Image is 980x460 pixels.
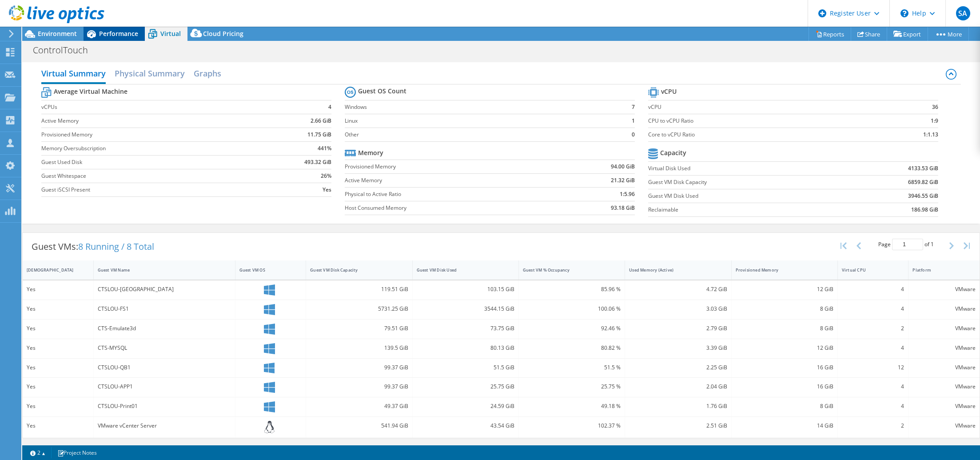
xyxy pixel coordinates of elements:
b: 4 [328,103,331,112]
div: CTSLOU-FS1 [98,304,231,314]
svg: \n [900,9,908,17]
div: 2.25 GiB [629,363,727,372]
div: 49.18 % [523,401,621,411]
div: Guest VMs: [23,233,163,260]
div: 16 GiB [736,363,833,372]
b: 441% [318,144,331,153]
span: 8 Running / 8 Total [78,240,154,252]
div: VMware [912,363,976,372]
b: vCPU [661,87,677,96]
h1: ControlTouch [29,45,102,55]
div: 8 GiB [736,324,833,333]
div: 4 [842,382,904,392]
div: Yes [27,401,89,411]
div: 1.76 GiB [629,401,727,411]
div: 3.39 GiB [629,343,727,353]
div: Guest VM Name [98,267,220,273]
span: Environment [38,29,77,38]
b: 4133.53 GiB [908,164,938,173]
b: Yes [323,185,331,194]
div: 103.15 GiB [417,284,514,294]
b: 26% [321,172,331,180]
div: 2.51 GiB [629,421,727,431]
div: 4 [842,284,904,294]
span: 1 [931,240,934,248]
div: 139.5 GiB [310,343,408,353]
b: 186.98 GiB [911,205,938,214]
b: 11.75 GiB [307,130,331,139]
b: Guest OS Count [358,87,406,96]
b: 7 [632,103,635,112]
a: Reports [809,27,851,41]
div: Used Memory (Active) [629,267,716,273]
div: 12 [842,363,904,372]
b: 1 [632,116,635,125]
label: Reclaimable [648,205,845,214]
div: VMware [912,343,976,353]
label: Guest iSCSI Present [41,185,262,194]
div: 24.59 GiB [417,401,514,411]
div: Yes [27,304,89,314]
b: 6859.82 GiB [908,178,938,187]
div: VMware [912,401,976,411]
div: 2.79 GiB [629,324,727,333]
b: 21.32 GiB [611,176,635,185]
div: 99.37 GiB [310,382,408,392]
div: 12 GiB [736,343,833,353]
b: 0 [632,130,635,139]
div: VMware vCenter Server [98,421,231,431]
div: 8 GiB [736,304,833,314]
div: 3544.15 GiB [417,304,514,314]
label: vCPUs [41,103,262,112]
div: 2 [842,421,904,431]
label: Core to vCPU Ratio [648,130,872,139]
div: Yes [27,363,89,372]
div: Guest VM Disk Capacity [310,267,397,273]
div: 102.37 % [523,421,621,431]
label: Linux [345,116,621,125]
div: CTS-MYSQL [98,343,231,353]
div: 85.96 % [523,284,621,294]
div: 16 GiB [736,382,833,392]
div: 49.37 GiB [310,401,408,411]
div: VMware [912,304,976,314]
input: jump to page [892,239,923,250]
a: Export [887,27,928,41]
div: Yes [27,284,89,294]
div: [DEMOGRAPHIC_DATA] [27,267,79,273]
div: Platform [912,267,965,273]
div: CTS-Emulate3d [98,324,231,333]
a: Share [851,27,887,41]
label: Host Consumed Memory [345,204,558,212]
span: Performance [99,29,138,38]
div: CTSLOU-Print01 [98,401,231,411]
b: Capacity [660,148,686,157]
b: 1:5.96 [620,190,635,199]
div: 25.75 % [523,382,621,392]
div: 80.13 GiB [417,343,514,353]
div: 99.37 GiB [310,363,408,372]
h2: Physical Summary [115,64,185,82]
label: Guest Used Disk [41,158,262,167]
div: 119.51 GiB [310,284,408,294]
b: 2.66 GiB [311,116,331,125]
div: 51.5 % [523,363,621,372]
b: 36 [932,103,938,112]
div: 73.75 GiB [417,324,514,333]
label: Guest Whitespace [41,172,262,180]
b: 493.32 GiB [304,158,331,167]
div: 100.06 % [523,304,621,314]
b: 94.00 GiB [611,162,635,171]
div: CTSLOU-QB1 [98,363,231,372]
label: CPU to vCPU Ratio [648,116,872,125]
label: Other [345,130,621,139]
div: 25.75 GiB [417,382,514,392]
div: 79.51 GiB [310,324,408,333]
b: Average Virtual Machine [54,87,127,96]
div: Provisioned Memory [736,267,823,273]
label: Provisioned Memory [345,162,558,171]
div: Yes [27,421,89,431]
div: 4.72 GiB [629,284,727,294]
h2: Graphs [194,64,221,82]
div: VMware [912,324,976,333]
